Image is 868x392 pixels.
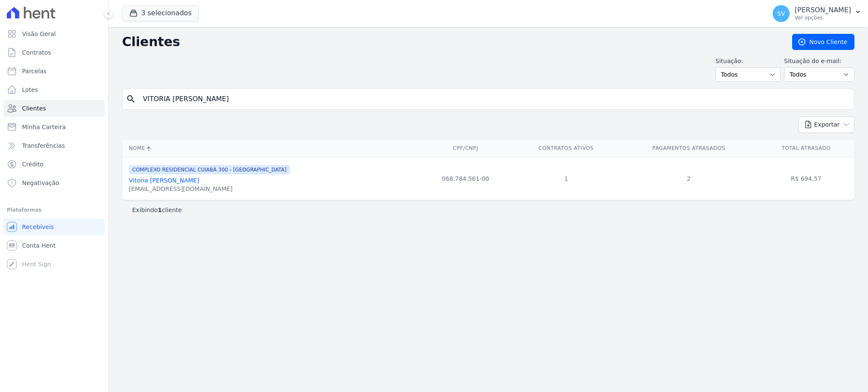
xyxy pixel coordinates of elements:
a: Parcelas [3,63,105,80]
th: Contratos Ativos [512,140,620,157]
span: Visão Geral [22,30,56,38]
a: Minha Carteira [3,119,105,135]
h2: Clientes [122,34,779,50]
a: Transferências [3,137,105,154]
a: Negativação [3,174,105,191]
label: Situação: [715,57,781,66]
label: Situação do e-mail: [784,57,854,66]
input: Buscar por nome, CPF ou e-mail [138,91,851,108]
span: Lotes [22,86,38,94]
span: Recebíveis [22,223,54,231]
span: COMPLEXO RESIDENCIAL CUIABÁ 300 - [GEOGRAPHIC_DATA] [129,165,290,174]
p: Exibindo cliente [132,206,182,214]
a: Contratos [3,44,105,61]
span: Negativação [22,179,59,187]
span: Minha Carteira [22,123,66,131]
td: 1 [512,157,620,200]
a: Vitoria [PERSON_NAME] [129,177,199,184]
button: SV [PERSON_NAME] Ver opções [766,2,868,25]
th: Nome [122,140,419,157]
i: search [126,94,136,104]
a: Novo Cliente [792,34,854,50]
td: 068.784.561-00 [419,157,512,200]
a: Clientes [3,100,105,117]
th: Total Atrasado [758,140,854,157]
p: Ver opções [795,14,851,21]
span: Transferências [22,141,65,150]
button: Exportar [798,116,854,133]
a: Conta Hent [3,237,105,254]
th: CPF/CNPJ [419,140,512,157]
a: Recebíveis [3,218,105,235]
th: Pagamentos Atrasados [620,140,758,157]
td: 2 [620,157,758,200]
span: Contratos [22,48,51,57]
span: SV [777,11,785,17]
span: Conta Hent [22,241,56,250]
a: Visão Geral [3,25,105,42]
td: R$ 694,57 [758,157,854,200]
a: Lotes [3,81,105,98]
div: [EMAIL_ADDRESS][DOMAIN_NAME] [129,185,290,193]
p: [PERSON_NAME] [795,6,851,14]
div: Plataformas [7,205,101,215]
span: Clientes [22,104,46,113]
button: 3 selecionados [122,5,199,21]
span: Parcelas [22,67,47,75]
b: 1 [158,207,162,213]
a: Crédito [3,156,105,173]
span: Crédito [22,160,44,168]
